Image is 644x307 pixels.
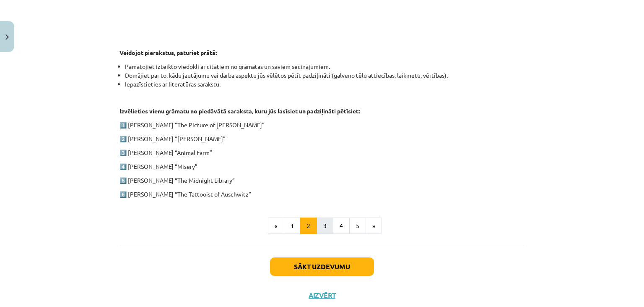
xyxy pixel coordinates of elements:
button: Aizvērt [306,291,338,299]
img: icon-close-lesson-0947bae3869378f0d4975bcd49f059093ad1ed9edebbc8119c70593378902aed.svg [5,34,9,40]
strong: Izvēlieties vienu grāmatu no piedāvātā saraksta, kuru jūs lasīsiet un padziļināti pētīsiet: [119,107,360,115]
p: 1️⃣ [PERSON_NAME] “The Picture of [PERSON_NAME]” [119,121,525,129]
li: Iepazīstieties ar literatūras sarakstu. [125,80,525,89]
button: « [268,218,284,234]
button: Sākt uzdevumu [270,257,374,276]
button: 5 [349,218,366,234]
nav: Page navigation example [119,218,525,234]
p: 2️⃣ [PERSON_NAME] “[PERSON_NAME]” [119,134,525,143]
button: » [366,218,382,234]
button: 4 [333,218,350,234]
button: 2 [300,218,317,234]
p: 5️⃣ [PERSON_NAME] “The Midnight Library” [119,176,525,185]
button: 1 [284,218,301,234]
p: 3️⃣ [PERSON_NAME] “Animal Farm” [119,148,525,157]
li: Pamatojiet izteikto viedokli ar citātiem no grāmatas un saviem secinājumiem. [125,62,525,71]
p: 4️⃣ [PERSON_NAME] “Misery” [119,162,525,171]
p: 6️⃣ [PERSON_NAME] “The Tattooist of Auschwitz” [119,190,525,199]
li: Domājiet par to, kādu jautājumu vai darba aspektu jūs vēlētos pētīt padziļināti (galveno tēlu att... [125,71,525,80]
strong: Veidojot pierakstus, paturiet prātā: [119,49,217,56]
button: 3 [317,218,333,234]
